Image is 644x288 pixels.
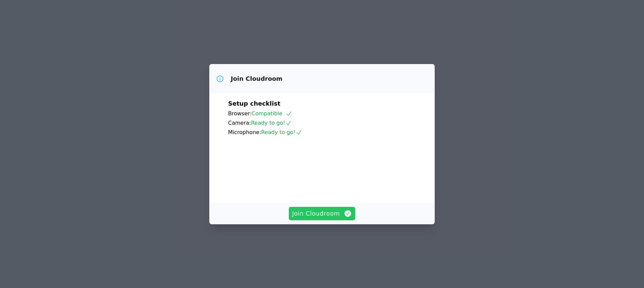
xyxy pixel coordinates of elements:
span: Compatible [252,110,292,117]
h3: Join Cloudroom [231,75,282,83]
button: Join Cloudroom [289,207,356,220]
span: Setup checklist [228,100,280,107]
span: Ready to go! [261,129,302,135]
span: Camera: [228,120,251,126]
span: Join Cloudroom [292,209,352,218]
span: Ready to go! [251,120,292,126]
span: Browser: [228,110,252,117]
span: Microphone: [228,129,261,135]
